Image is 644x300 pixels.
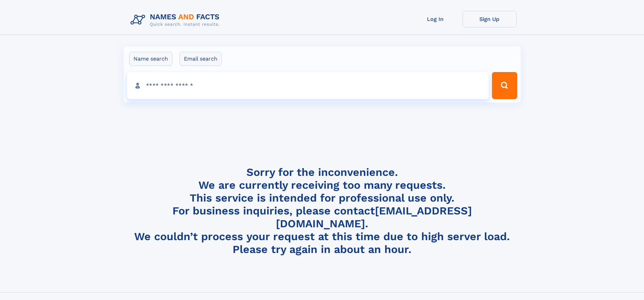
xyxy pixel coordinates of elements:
[129,52,172,66] label: Name search
[128,166,517,256] h4: Sorry for the inconvenience. We are currently receiving too many requests. This service is intend...
[276,204,472,230] a: [EMAIL_ADDRESS][DOMAIN_NAME]
[408,11,462,27] a: Log In
[127,72,489,99] input: search input
[462,11,517,27] a: Sign Up
[128,11,225,29] img: Logo Names and Facts
[180,52,222,66] label: Email search
[492,72,517,99] button: Search Button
